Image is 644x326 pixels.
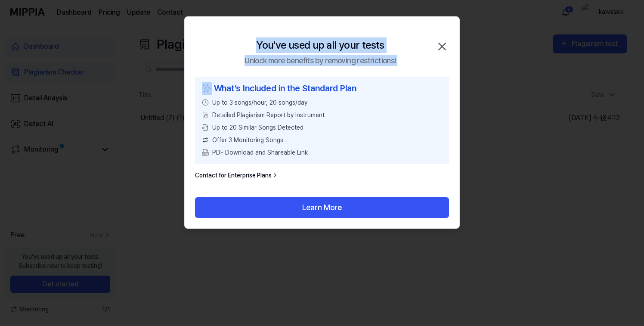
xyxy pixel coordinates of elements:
img: File Select [202,112,209,118]
span: Offer 3 Monitoring Songs [212,136,283,145]
button: Learn More [195,197,449,218]
span: Up to 20 Similar Songs Detected [212,123,303,132]
div: What’s Included in the Standard Plan [202,82,442,95]
img: PDF Download [202,149,209,156]
div: You've used up all your tests [256,37,384,53]
span: Up to 3 songs/hour, 20 songs/day [212,98,307,107]
img: sparkles icon [202,82,212,95]
a: Contact for Enterprise Plans [195,171,279,180]
div: Unlock more benefits by removing restrictions! [245,55,396,66]
span: PDF Download and Shareable Link [212,148,308,157]
span: Detailed Plagiarism Report by Instrument [212,111,325,120]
